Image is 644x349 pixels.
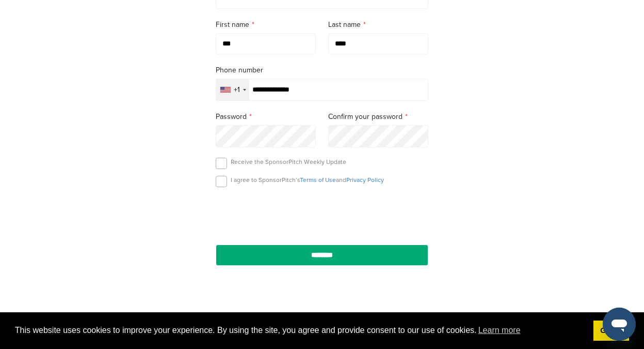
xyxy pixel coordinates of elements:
label: Confirm your password [328,111,428,123]
div: +1 [234,86,240,94]
iframe: reCAPTCHA [263,199,381,230]
p: Receive the SponsorPitch Weekly Update [231,158,346,166]
a: learn more about cookies [477,323,522,338]
iframe: Button to launch messaging window [603,308,636,341]
label: First name [216,19,316,31]
a: Privacy Policy [346,176,384,184]
a: dismiss cookie message [593,321,629,341]
span: This website uses cookies to improve your experience. By using the site, you agree and provide co... [15,323,585,338]
div: Selected country [216,79,249,100]
label: Last name [328,19,428,31]
p: I agree to SponsorPitch’s and [231,176,384,184]
a: Terms of Use [300,176,336,184]
label: Phone number [216,65,428,76]
label: Password [216,111,316,123]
